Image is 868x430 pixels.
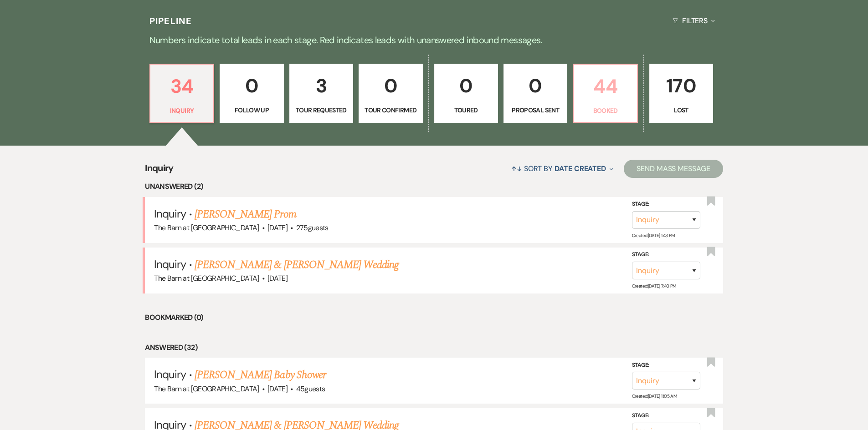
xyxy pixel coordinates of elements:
[655,71,707,101] p: 170
[267,273,288,283] span: [DATE]
[289,64,353,123] a: 3Tour Requested
[145,342,723,354] li: Answered (32)
[149,64,214,123] a: 34Inquiry
[555,164,606,173] span: Date Created
[624,160,723,178] button: Send Mass Message
[632,411,700,421] label: Stage:
[649,64,713,123] a: 170Lost
[632,360,700,370] label: Stage:
[145,312,723,324] li: Bookmarked (0)
[267,384,288,394] span: [DATE]
[632,199,700,209] label: Stage:
[669,9,719,33] button: Filters
[573,64,637,123] a: 44Booked
[296,223,329,233] span: 275 guests
[154,367,186,381] span: Inquiry
[440,105,492,115] p: Toured
[195,367,326,383] a: [PERSON_NAME] Baby Shower
[509,71,561,101] p: 0
[145,161,174,181] span: Inquiry
[509,105,561,115] p: Proposal Sent
[295,71,347,101] p: 3
[195,257,399,273] a: [PERSON_NAME] & [PERSON_NAME] Wedding
[145,181,723,192] li: Unanswered (2)
[579,106,631,116] p: Booked
[220,64,283,123] a: 0Follow Up
[655,105,707,115] p: Lost
[296,384,325,394] span: 45 guests
[154,384,259,394] span: The Barn at [GEOGRAPHIC_DATA]
[156,106,208,116] p: Inquiry
[440,71,492,101] p: 0
[365,71,416,101] p: 0
[226,71,277,101] p: 0
[154,207,186,221] span: Inquiry
[359,64,422,123] a: 0Tour Confirmed
[508,157,617,181] button: Sort By Date Created
[434,64,498,123] a: 0Toured
[154,257,186,271] span: Inquiry
[365,105,416,115] p: Tour Confirmed
[295,105,347,115] p: Tour Requested
[511,164,522,173] span: ↑↓
[632,283,676,289] span: Created: [DATE] 7:40 PM
[156,71,208,101] p: 34
[632,250,700,260] label: Stage:
[226,105,277,115] p: Follow Up
[579,71,631,101] p: 44
[503,64,567,123] a: 0Proposal Sent
[267,223,288,233] span: [DATE]
[195,206,296,223] a: [PERSON_NAME] Prom
[632,233,675,238] span: Created: [DATE] 1:43 PM
[106,33,762,47] p: Numbers indicate total leads in each stage. Red indicates leads with unanswered inbound messages.
[149,15,192,27] h3: Pipeline
[154,223,259,233] span: The Barn at [GEOGRAPHIC_DATA]
[632,393,677,399] span: Created: [DATE] 11:05 AM
[154,273,259,283] span: The Barn at [GEOGRAPHIC_DATA]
